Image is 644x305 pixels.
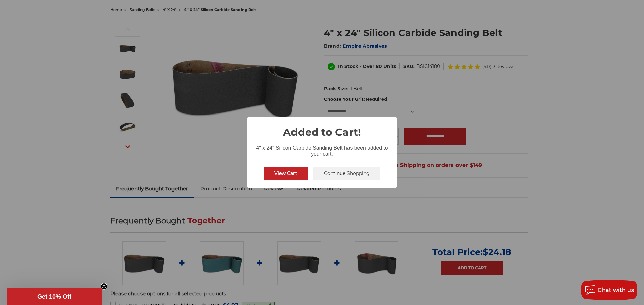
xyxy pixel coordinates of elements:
div: 4" x 24" Silicon Carbide Sanding Belt has been added to your cart. [247,140,397,158]
h2: Added to Cart! [247,117,397,140]
span: Chat with us [598,287,634,293]
button: Close teaser [101,283,107,290]
button: View Cart [264,167,308,180]
button: Chat with us [581,280,637,300]
span: Get 10% Off [37,293,71,300]
button: Continue Shopping [313,167,380,180]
